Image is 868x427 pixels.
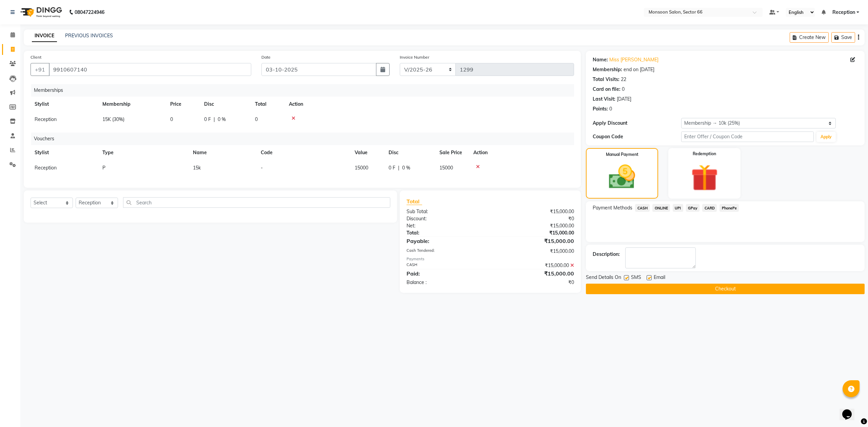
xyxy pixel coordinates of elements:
[652,204,670,212] span: ONLINE
[401,237,490,245] div: Payable:
[816,132,836,142] button: Apply
[401,269,490,278] div: Paid:
[384,145,435,160] th: Disc
[261,165,263,171] span: -
[401,222,490,229] div: Net:
[593,105,608,113] div: Points:
[401,279,490,286] div: Balance :
[490,269,579,278] div: ₹15,000.00
[98,160,189,176] td: P
[193,165,201,171] span: 15k
[593,66,622,73] div: Membership:
[31,54,41,60] label: Client
[719,204,739,212] span: PhonePe
[351,145,384,160] th: Value
[693,151,716,157] label: Redemption
[621,76,626,83] div: 22
[401,215,490,222] div: Discount:
[490,262,579,269] div: ₹15,000.00
[35,116,57,122] span: Reception
[593,120,681,127] div: Apply Discount
[75,3,104,22] b: 08047224946
[257,145,351,160] th: Code
[218,116,226,123] span: 0 %
[200,97,251,112] th: Disc
[401,248,490,255] div: Cash Tendered:
[17,3,64,22] img: logo
[831,32,855,43] button: Save
[31,63,50,76] button: +91
[593,86,620,93] div: Card on file:
[32,30,57,42] a: INVOICE
[31,84,579,97] div: Memberships
[204,116,211,123] span: 0 F
[401,229,490,237] div: Total:
[593,56,608,63] div: Name:
[593,204,632,211] span: Payment Methods
[832,9,855,16] span: Reception
[401,208,490,215] div: Sub Total:
[98,145,189,160] th: Type
[35,165,57,171] span: Reception
[490,237,579,245] div: ₹15,000.00
[407,256,574,262] div: Payments
[681,131,814,142] input: Enter Offer / Coupon Code
[593,76,619,83] div: Total Visits:
[683,161,727,195] img: _gift.svg
[490,208,579,215] div: ₹15,000.00
[65,33,113,39] a: PREVIOUS INVOICES
[790,32,829,43] button: Create New
[31,145,98,160] th: Stylist
[214,116,215,123] span: |
[490,248,579,255] div: ₹15,000.00
[840,400,861,420] iframe: chat widget
[469,145,574,160] th: Action
[166,97,200,112] th: Price
[285,97,574,112] th: Action
[654,274,665,282] span: Email
[593,251,620,258] div: Description:
[593,133,681,140] div: Coupon Code
[593,96,615,103] div: Last Visit:
[401,262,490,269] div: CASH
[251,97,285,112] th: Total
[398,164,399,171] span: |
[673,204,683,212] span: UPI
[606,151,638,158] label: Manual Payment
[123,197,390,208] input: Search
[189,145,257,160] th: Name
[400,54,429,60] label: Invoice Number
[31,97,98,112] th: Stylist
[31,133,579,145] div: Vouchers
[686,204,700,212] span: GPay
[490,229,579,237] div: ₹15,000.00
[490,215,579,222] div: ₹0
[600,162,644,192] img: _cash.svg
[261,54,271,60] label: Date
[490,279,579,286] div: ₹0
[102,116,124,122] span: 15K (30%)
[490,222,579,229] div: ₹15,000.00
[702,204,717,212] span: CARD
[170,116,173,122] span: 0
[609,105,612,113] div: 0
[389,164,395,171] span: 0 F
[631,274,641,282] span: SMS
[435,145,469,160] th: Sale Price
[407,198,422,205] span: Total
[586,284,865,294] button: Checkout
[98,97,166,112] th: Membership
[622,86,625,93] div: 0
[255,116,258,122] span: 0
[402,164,410,171] span: 0 %
[617,96,631,103] div: [DATE]
[609,56,658,63] a: Miss [PERSON_NAME]
[624,66,654,73] div: end on [DATE]
[355,165,368,171] span: 15000
[635,204,650,212] span: CASH
[586,274,621,282] span: Send Details On
[439,165,453,171] span: 15000
[49,63,251,76] input: Search by Name/Mobile/Email/Code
